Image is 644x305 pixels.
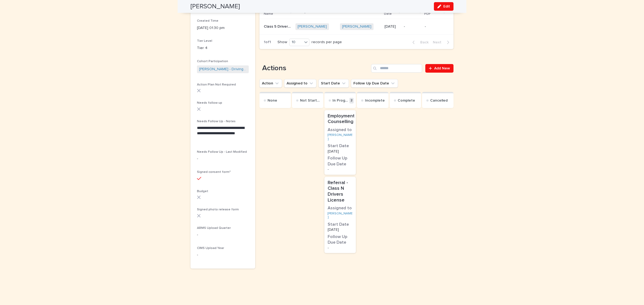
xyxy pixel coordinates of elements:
div: 10 [290,39,302,45]
a: [PERSON_NAME] [342,24,371,29]
a: [PERSON_NAME] - Driving Training- [DATE] [199,66,247,72]
h2: [PERSON_NAME] [191,3,240,10]
p: [DATE] [385,24,400,29]
p: - [197,232,249,238]
a: Add New [425,64,453,73]
span: Next [433,40,445,44]
h3: Start Date [328,143,353,149]
p: - [197,156,249,162]
span: Back [417,40,429,44]
a: Referral - Class N Drivers LicenseAssigned to[PERSON_NAME] Start Date[DATE]Follow Up Due Date- [324,177,356,253]
p: - [197,252,249,258]
p: Incomplete [365,98,385,103]
span: Needs Follow Up - Last Modified [197,150,247,154]
span: Budget [197,190,208,193]
span: Created Time [197,19,218,23]
span: Needs follow up [197,101,222,105]
button: Action [259,79,282,88]
p: None [268,98,277,103]
p: Show [277,40,287,44]
span: ARMS Upload Quarter [197,226,231,230]
button: Start Date [319,79,349,88]
span: Signed consent form* [197,170,231,174]
button: Edit [434,2,453,11]
span: Action Plan Not Required [197,83,236,86]
p: Tier 4 [197,45,249,51]
p: - [404,24,420,29]
p: [DATE] [328,228,353,232]
a: [PERSON_NAME] [328,133,353,141]
h3: Assigned to [328,205,353,211]
p: In Progress [332,98,348,103]
p: - [328,246,353,250]
h3: Assigned to [328,127,353,133]
span: Add New [434,66,450,70]
input: Search [371,64,422,73]
button: Assigned to [284,79,316,88]
p: 2 [349,98,354,103]
p: Not Started [300,98,321,103]
p: Class 5 Drivers License [264,23,292,29]
p: Referral - Class N Drivers License [328,180,353,203]
p: Cancelled [430,98,448,103]
span: Signed photo release form [197,208,239,211]
span: Cohort Participation [197,60,228,63]
span: Tier Level [197,39,212,43]
p: Employment Counselling [328,113,355,125]
a: [PERSON_NAME] [328,212,353,220]
p: [DATE] 01:30 pm [197,25,249,31]
h3: Start Date [328,222,353,228]
a: Employment CounsellingAssigned to[PERSON_NAME] Start Date[DATE]Follow Up Due Date- [324,110,356,175]
p: Complete [398,98,415,103]
p: 1 of 1 [259,36,275,49]
h3: Follow Up Due Date [328,234,353,246]
span: CIMS Upload Year [197,247,224,250]
p: - [328,168,353,171]
a: [PERSON_NAME] [298,24,327,29]
h1: Actions [259,64,369,73]
h3: Follow Up Due Date [328,155,353,167]
span: Edit [443,5,450,8]
p: - [425,24,445,29]
button: Follow Up Due Date [351,79,398,88]
p: records per page [312,40,342,44]
tr: Class 5 Drivers LicenseClass 5 Drivers License [PERSON_NAME] [PERSON_NAME] [DATE]-- [259,19,453,34]
button: Back [408,40,431,45]
p: [DATE] [328,150,353,153]
button: Next [431,40,453,45]
span: Needs Follow Up - Notes [197,120,236,123]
